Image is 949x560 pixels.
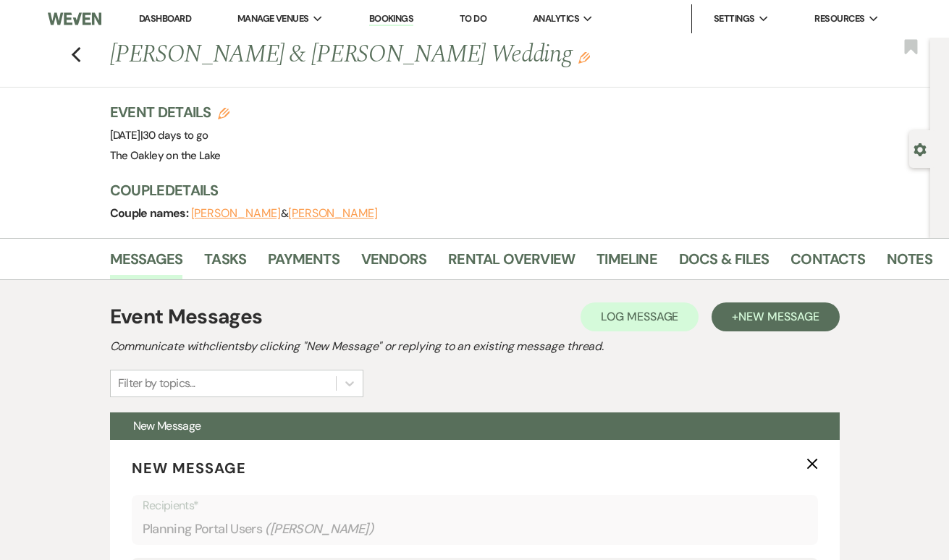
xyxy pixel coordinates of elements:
[191,206,378,221] span: &
[268,247,339,279] a: Payments
[110,302,263,332] h1: Event Messages
[596,247,657,279] a: Timeline
[581,302,699,331] button: Log Message
[133,418,201,433] span: New Message
[448,247,575,279] a: Rental Overview
[110,128,208,143] span: [DATE]
[110,180,916,200] h3: Couple Details
[143,128,208,143] span: 30 days to go
[139,12,191,25] a: Dashboard
[48,4,102,34] img: Weven Logo
[132,459,246,478] span: New Message
[369,12,414,26] a: Bookings
[110,205,191,221] span: Couple names:
[237,12,309,26] span: Manage Venues
[679,247,769,279] a: Docs & Files
[140,128,208,143] span: |
[712,302,839,331] button: +New Message
[110,338,840,355] h2: Communicate with clients by clicking "New Message" or replying to an existing message thread.
[361,247,426,279] a: Vendors
[738,309,819,324] span: New Message
[460,12,486,25] a: To Do
[790,247,865,279] a: Contacts
[110,148,221,163] span: The Oakley on the Lake
[110,102,230,122] h3: Event Details
[110,247,183,279] a: Messages
[265,519,374,539] span: ( [PERSON_NAME] )
[110,38,759,72] h1: [PERSON_NAME] & [PERSON_NAME] Wedding
[601,309,678,324] span: Log Message
[914,142,927,156] button: Open lead details
[143,496,807,515] p: Recipients*
[578,51,590,64] button: Edit
[288,208,378,219] button: [PERSON_NAME]
[814,12,864,26] span: Resources
[714,12,755,26] span: Settings
[191,208,281,219] button: [PERSON_NAME]
[143,515,807,543] div: Planning Portal Users
[533,12,579,26] span: Analytics
[118,375,195,392] div: Filter by topics...
[204,247,246,279] a: Tasks
[887,247,932,279] a: Notes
